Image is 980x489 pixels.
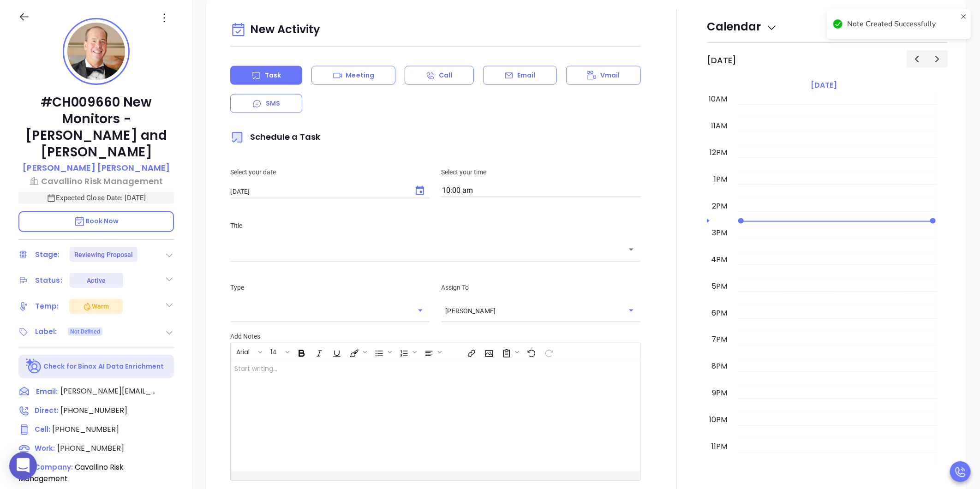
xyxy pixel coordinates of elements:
h2: [DATE] [707,55,736,66]
span: Calendar [707,19,777,34]
span: Bold [293,344,309,360]
span: Align [420,344,444,360]
button: Arial [232,344,257,360]
div: New Activity [230,18,641,42]
div: 2pm [710,201,729,212]
p: Check for Binox AI Data Enrichment [43,362,164,371]
span: Underline [328,344,344,360]
button: Previous day [907,50,927,67]
span: 14 [266,348,281,354]
div: 11pm [710,441,729,453]
div: 3pm [710,227,729,239]
div: 9pm [710,388,729,399]
span: Redo [540,344,556,360]
a: Cavallino Risk Management [18,175,174,187]
div: 1pm [712,174,729,185]
span: Company: [35,462,73,472]
span: Insert Ordered List [395,344,419,360]
p: #CH009660 New Monitors - [PERSON_NAME] and [PERSON_NAME] [18,94,174,161]
span: Undo [522,344,539,360]
span: Italic [310,344,327,360]
p: Email [517,71,536,80]
button: Open [625,243,638,256]
button: Open [625,304,638,317]
a: [DATE] [809,79,839,92]
button: Next day [927,50,948,67]
p: Assign To [441,282,641,292]
span: Cell : [35,424,50,434]
p: Select your date [230,167,430,177]
span: Font size [265,344,292,360]
div: Temp: [35,299,59,313]
div: Note Created Successfully [847,18,957,30]
div: 7pm [710,334,729,346]
span: Insert link [462,344,479,360]
div: 12pm [708,147,729,158]
span: [PHONE_NUMBER] [52,424,119,435]
p: Title [230,221,641,231]
button: Choose date, selected date is Sep 16, 2025 [411,182,429,200]
div: 10am [707,94,729,105]
span: Direct : [35,406,59,415]
p: [PERSON_NAME] [PERSON_NAME] [23,161,170,174]
button: Open [414,304,427,317]
div: 4pm [709,254,729,265]
span: Book Now [74,216,119,226]
p: Meeting [346,71,374,80]
span: Not Defined [70,327,100,337]
span: Work: [35,443,55,453]
input: MM/DD/YYYY [230,187,407,196]
div: Status: [35,274,62,287]
span: Arial [232,348,254,354]
div: Reviewing Proposal [74,247,133,262]
p: Select your time [441,167,641,177]
span: Fill color or set the text color [345,344,369,360]
span: Surveys [497,344,521,360]
span: [PHONE_NUMBER] [60,405,127,416]
div: 8pm [710,361,729,372]
p: SMS [266,99,280,108]
span: Insert Image [480,344,496,360]
span: Email: [36,386,58,398]
div: 6pm [710,308,729,319]
button: 14 [266,344,284,360]
span: [PHONE_NUMBER] [57,443,124,453]
a: [PERSON_NAME] [PERSON_NAME] [23,161,170,175]
span: Font family [231,344,264,360]
div: Label: [35,325,57,339]
span: [PERSON_NAME][EMAIL_ADDRESS][DOMAIN_NAME] [60,386,157,397]
img: profile-user [67,23,125,80]
p: Task [265,71,281,80]
img: Ai-Enrich-DaqCidB-.svg [26,358,42,375]
p: Type [230,282,430,292]
span: Schedule a Task [230,131,320,143]
div: Active [87,273,106,288]
p: Call [439,71,452,80]
span: Insert Unordered List [370,344,394,360]
p: Vmail [600,71,620,80]
div: 5pm [710,281,729,292]
div: Stage: [35,248,60,262]
div: Warm [83,301,109,312]
p: Expected Close Date: [DATE] [18,192,174,204]
div: 10pm [707,415,729,426]
div: 11am [709,120,729,131]
p: Add Notes [230,331,641,341]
